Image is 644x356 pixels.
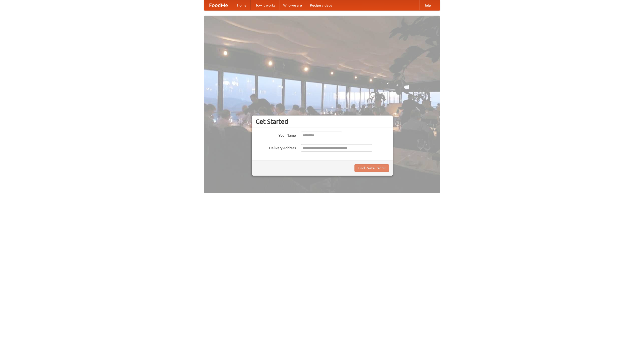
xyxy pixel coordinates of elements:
a: Recipe videos [306,0,336,10]
a: Help [419,0,435,10]
h3: Get Started [256,118,389,125]
a: FoodMe [204,0,233,10]
a: Who we are [279,0,306,10]
a: How it works [251,0,279,10]
a: Home [233,0,251,10]
button: Find Restaurants! [354,164,389,172]
label: Your Name [256,132,296,138]
label: Delivery Address [256,144,296,150]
